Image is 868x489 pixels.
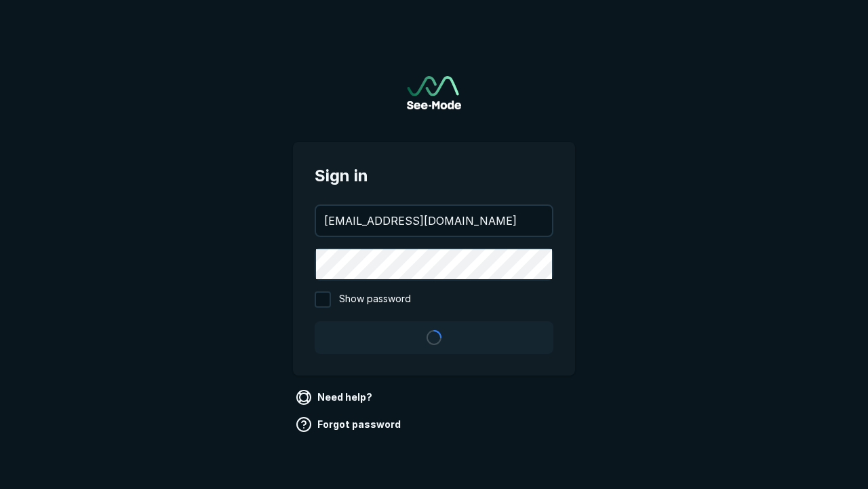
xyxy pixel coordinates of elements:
a: Go to sign in [407,76,461,109]
input: your@email.com [316,206,552,236]
a: Need help? [293,386,378,408]
span: Sign in [315,164,553,188]
img: See-Mode Logo [407,76,461,109]
span: Show password [339,291,411,308]
a: Forgot password [293,414,406,435]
